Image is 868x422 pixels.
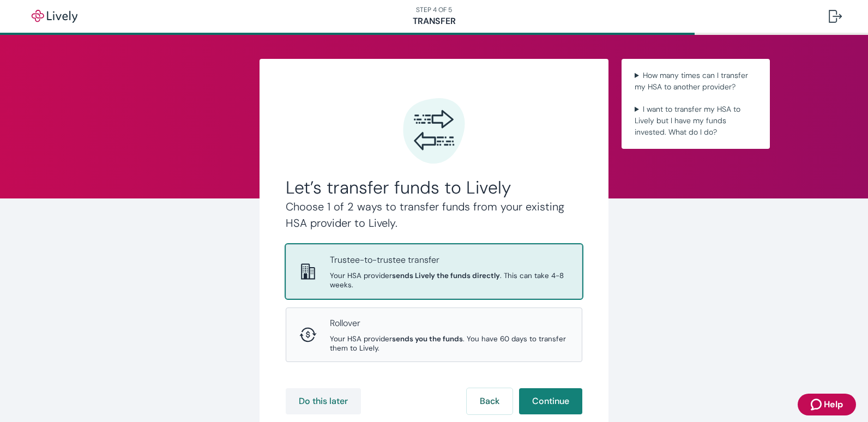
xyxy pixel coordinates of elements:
button: Zendesk support iconHelp [798,394,856,415]
h2: Let’s transfer funds to Lively [286,177,582,198]
svg: Rollover [299,326,317,343]
summary: How many times can I transfer my HSA to another provider? [630,68,761,95]
span: Your HSA provider . This can take 4-8 weeks. [330,271,569,290]
button: RolloverRolloverYour HSA providersends you the funds. You have 60 days to transfer them to Lively. [286,308,582,361]
svg: Zendesk support icon [811,398,824,411]
button: Log out [820,3,851,29]
strong: sends Lively the funds directly [392,271,500,280]
svg: Trustee-to-trustee [299,263,317,280]
p: Rollover [330,317,569,330]
button: Do this later [286,388,361,414]
img: Lively [24,10,85,23]
span: Help [824,398,843,411]
summary: I want to transfer my HSA to Lively but I have my funds invested. What do I do? [630,101,761,140]
span: Your HSA provider . You have 60 days to transfer them to Lively. [330,334,569,353]
button: Trustee-to-trusteeTrustee-to-trustee transferYour HSA providersends Lively the funds directly. Th... [286,245,582,298]
button: Continue [519,388,582,414]
h4: Choose 1 of 2 ways to transfer funds from your existing HSA provider to Lively. [286,198,582,231]
strong: sends you the funds [392,334,463,343]
button: Back [467,388,513,414]
p: Trustee-to-trustee transfer [330,254,569,267]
